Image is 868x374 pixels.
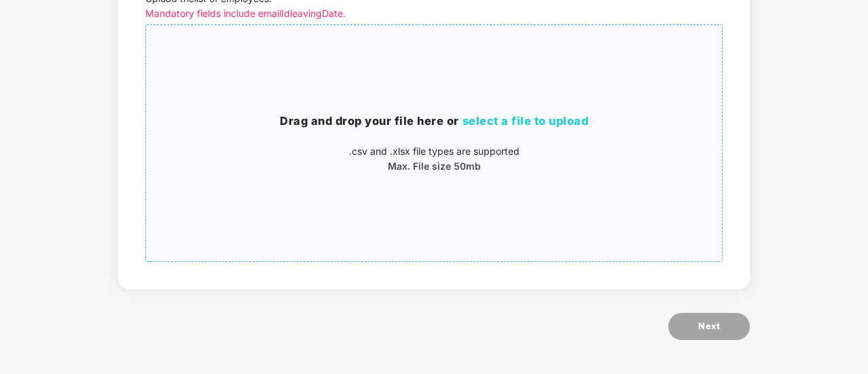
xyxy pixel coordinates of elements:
span: select a file to upload [463,114,589,128]
h3: Drag and drop your file here or [146,113,722,130]
p: .csv and .xlsx file types are supported [146,144,722,159]
p: Mandatory fields include emailId leavingDate. [145,6,579,21]
p: Max. File size 50mb [146,159,722,174]
span: Drag and drop your file here orselect a file to upload.csv and .xlsx file types are supportedMax.... [146,25,722,261]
